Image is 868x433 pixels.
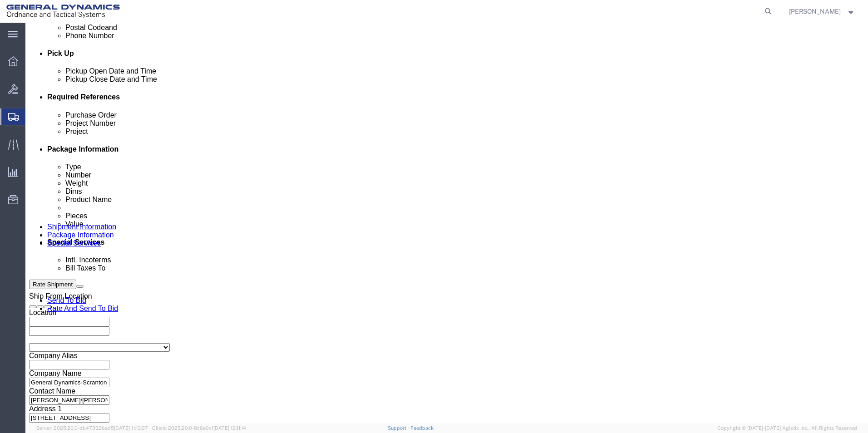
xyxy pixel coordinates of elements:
span: Copyright © [DATE]-[DATE] Agistix Inc., All Rights Reserved [717,424,857,432]
iframe: FS Legacy Container [25,23,868,423]
button: [PERSON_NAME] [789,6,856,17]
span: [DATE] 12:11:14 [213,425,246,431]
span: Client: 2025.20.0-8c6e0cf [152,425,246,431]
a: Feedback [410,425,434,431]
span: Server: 2025.20.0-db47332bad5 [36,425,148,431]
span: [DATE] 11:13:37 [114,425,148,431]
span: Britney Atkins [789,6,841,16]
a: Support [388,425,410,431]
img: logo [6,5,120,18]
